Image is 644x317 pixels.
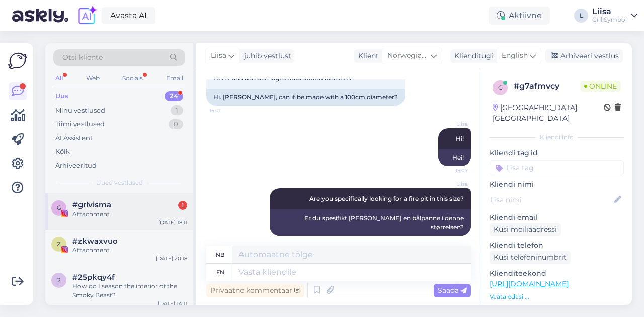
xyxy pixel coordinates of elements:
div: juhib vestlust [240,51,291,61]
div: Aktiivne [489,7,550,25]
span: Liisa [430,180,468,188]
div: Küsi meiliaadressi [490,223,561,236]
div: [DATE] 18:11 [158,219,187,226]
div: Hei! [438,149,471,166]
div: Liisa [592,8,627,16]
div: Arhiveeritud [55,161,97,171]
div: Kliendi info [490,133,624,142]
p: Kliendi telefon [490,240,624,251]
div: Arhiveeri vestlus [545,49,623,63]
div: Klient [354,51,379,61]
p: Klienditeekond [490,268,624,279]
span: 15:01 [209,107,247,114]
img: explore-ai [76,5,98,26]
div: 0 [169,119,183,129]
span: English [502,50,528,61]
div: Küsi telefoninumbrit [490,251,571,264]
span: Hi! [456,135,464,142]
span: 15:07 [430,236,468,244]
span: Otsi kliente [62,52,103,63]
div: # g7afmvcy [514,80,580,92]
div: Attachment [72,209,187,219]
div: [DATE] 20:18 [156,255,187,262]
div: L [574,9,588,23]
span: 2 [57,276,61,284]
span: z [57,240,61,248]
div: 24 [165,91,183,101]
div: AI Assistent [55,133,93,143]
input: Lisa nimi [490,194,612,205]
a: LiisaGrillSymbol [592,8,638,24]
span: Liisa [211,50,226,61]
span: Online [580,81,621,92]
span: Saada [438,286,467,295]
div: [DATE] 14:11 [158,300,187,307]
div: Hi. [PERSON_NAME], can it be made with a 100cm diameter? [206,89,405,106]
p: Kliendi email [490,212,624,223]
div: nb [216,246,224,263]
div: How do I season the interior of the Smoky Beast? [72,282,187,300]
div: Socials [120,72,145,85]
div: Minu vestlused [55,105,105,116]
div: [GEOGRAPHIC_DATA], [GEOGRAPHIC_DATA] [493,102,604,124]
div: Email [164,72,185,85]
span: #zkwaxvuo [72,237,118,246]
a: [URL][DOMAIN_NAME] [490,279,569,288]
div: Er du spesifikt [PERSON_NAME] en bålpanne i denne størrelsen? [270,209,471,236]
a: Avasta AI [102,7,155,24]
p: Kliendi tag'id [490,148,624,158]
span: Norwegian Bokmål [387,50,429,61]
div: 1 [178,201,187,210]
div: Privaatne kommentaar [206,284,304,297]
input: Lisa tag [490,160,624,175]
img: Askly Logo [8,51,27,70]
span: Are you specifically looking for a fire pit in this size? [309,195,464,202]
span: Liisa [430,120,468,128]
p: Kliendi nimi [490,179,624,190]
div: Tiimi vestlused [55,119,105,129]
span: 15:07 [430,167,468,174]
span: #25pkqy4f [72,273,115,282]
div: Uus [55,91,68,101]
div: Attachment [72,246,187,255]
div: GrillSymbol [592,16,627,24]
div: All [53,72,65,85]
span: g [498,84,503,91]
span: #grlvisma [72,200,111,209]
div: Klienditugi [450,51,493,61]
div: 1 [171,105,183,116]
div: Web [84,72,102,85]
p: Vaata edasi ... [490,292,624,301]
span: Uued vestlused [96,178,143,187]
div: en [216,264,224,281]
div: Kõik [55,147,70,157]
span: g [57,204,61,212]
